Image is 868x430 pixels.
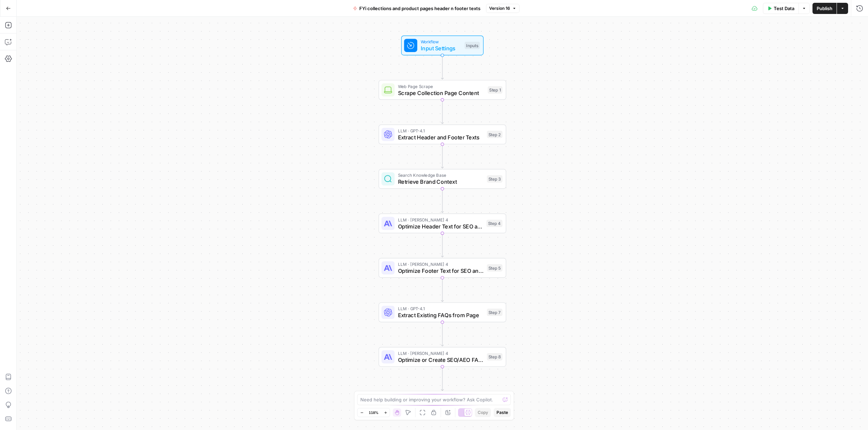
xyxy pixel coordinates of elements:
div: Step 3 [487,175,502,183]
span: LLM · GPT-4.1 [398,127,484,134]
div: LLM · GPT-4.1Extract Header and Footer TextsStep 2 [378,124,506,144]
span: Web Page Scrape [398,83,485,89]
span: Paste [496,409,508,416]
span: Retrieve Brand Context [398,178,484,186]
button: FYi collections and product pages header n footer texts [349,3,485,14]
button: Version 16 [486,4,520,13]
g: Edge from start to step_1 [441,55,443,79]
span: Optimize Footer Text for SEO and AEO [398,267,484,275]
g: Edge from step_7 to step_8 [441,322,443,346]
span: Copy [478,409,488,416]
button: Test Data [763,3,799,14]
button: Publish [812,3,837,14]
div: WorkflowInput SettingsInputs [378,36,506,56]
g: Edge from step_3 to step_4 [441,189,443,212]
g: Edge from step_4 to step_5 [441,233,443,257]
span: Test Data [774,5,794,12]
span: Scrape Collection Page Content [398,89,485,97]
span: Workflow [421,38,462,45]
span: Input Settings [421,44,462,53]
span: 118% [369,410,378,415]
div: LLM · GPT-4.1Extract Existing FAQs from PageStep 7 [378,303,506,322]
span: Version 16 [489,5,510,12]
div: Step 7 [487,309,502,316]
div: LLM · [PERSON_NAME] 4Optimize or Create SEO/AEO FAQsStep 8 [378,347,506,367]
span: Optimize Header Text for SEO and AEO [398,222,483,231]
button: Paste [494,408,511,417]
div: LLM · [PERSON_NAME] 4Optimize Header Text for SEO and AEOStep 4 [378,213,506,233]
button: Copy [475,408,491,417]
span: LLM · [PERSON_NAME] 4 [398,261,484,268]
div: Inputs [465,42,480,49]
g: Edge from step_5 to step_7 [441,278,443,301]
div: Web Page ScrapeScrape Collection Page ContentStep 1 [378,80,506,100]
span: Extract Existing FAQs from Page [398,311,484,320]
span: Extract Header and Footer Texts [398,133,484,141]
div: Search Knowledge BaseRetrieve Brand ContextStep 3 [378,169,506,189]
div: LLM · [PERSON_NAME] 4Optimize Footer Text for SEO and AEOStep 5 [378,258,506,278]
span: LLM · [PERSON_NAME] 4 [398,216,483,223]
span: Optimize or Create SEO/AEO FAQs [398,356,484,364]
div: Step 4 [486,220,502,227]
div: Step 8 [487,353,502,360]
div: Step 1 [488,86,502,94]
span: LLM · [PERSON_NAME] 4 [398,350,484,357]
g: Edge from step_2 to step_3 [441,144,443,168]
span: FYi collections and product pages header n footer texts [359,5,480,12]
span: Publish [817,5,832,12]
span: LLM · GPT-4.1 [398,305,484,312]
div: Step 5 [487,264,502,271]
div: Step 2 [487,131,502,138]
g: Edge from step_1 to step_2 [441,100,443,124]
g: Edge from step_8 to step_6 [441,367,443,391]
span: Search Knowledge Base [398,172,484,178]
